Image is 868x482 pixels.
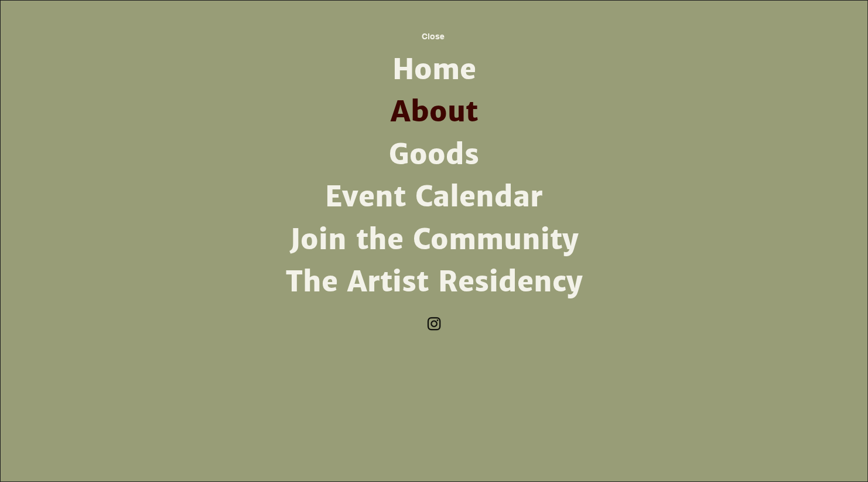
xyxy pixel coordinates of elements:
button: Close [401,23,464,49]
img: Instagram [425,315,443,332]
span: Close [422,32,445,41]
a: Join the Community [281,219,587,261]
nav: Site [281,49,587,303]
a: Goods [281,134,587,176]
ul: Social Bar [425,315,443,332]
a: Home [281,49,587,91]
a: About [281,91,587,133]
a: Event Calendar [281,176,587,218]
a: The Artist Residency [281,261,587,303]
